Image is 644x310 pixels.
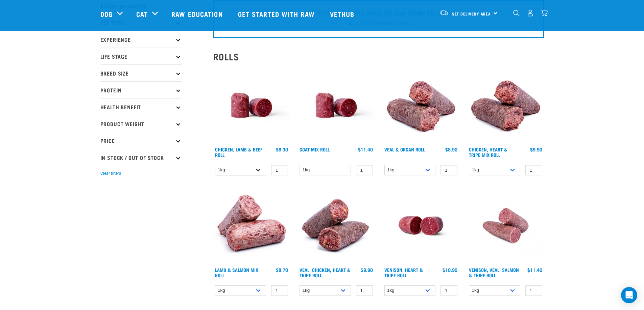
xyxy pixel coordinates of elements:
a: Raw Education [165,0,231,27]
span: Set Delivery Area [452,12,491,15]
p: Protein [100,81,182,98]
input: 1 [440,285,457,296]
img: Veal Organ Mix Roll 01 [383,67,459,144]
div: $11.40 [527,267,542,273]
img: Raw Essentials Venison Heart & Tripe Hypoallergenic Raw Pet Food Bulk Roll Unwrapped [383,188,459,264]
img: Raw Essentials Chicken Lamb Beef Bulk Minced Raw Dog Food Roll Unwrapped [213,67,290,144]
input: 1 [525,165,542,175]
a: Veal & Organ Roll [384,148,425,150]
a: Get started with Raw [231,0,323,27]
input: 1 [271,285,288,296]
a: Lamb & Salmon Mix Roll [215,269,258,276]
input: 1 [440,165,457,175]
img: 1261 Lamb Salmon Roll 01 [213,188,290,264]
img: 1263 Chicken Organ Roll 02 [298,188,375,264]
button: Clear filters [100,170,121,176]
p: Life Stage [100,48,182,64]
img: Chicken Heart Tripe Roll 01 [467,67,544,144]
img: home-icon-1@2x.png [513,10,520,16]
p: Experience [100,31,182,48]
input: 1 [356,285,373,296]
img: Venison Veal Salmon Tripe 1651 [467,188,544,264]
p: Product Weight [100,115,182,132]
a: Chicken, Heart & Tripe Mix Roll [469,148,507,156]
div: $9.90 [530,147,542,152]
h2: Rolls [213,51,544,62]
div: $11.40 [358,147,373,152]
div: $8.90 [445,147,457,152]
p: Health Benefit [100,98,182,115]
div: $10.90 [443,267,457,273]
a: Vethub [323,0,363,27]
a: Veal, Chicken, Heart & Tripe Roll [300,269,351,276]
input: 1 [356,165,373,175]
img: Raw Essentials Chicken Lamb Beef Bulk Minced Raw Dog Food Roll Unwrapped [298,67,375,144]
input: 1 [271,165,288,175]
a: Cat [136,9,148,19]
img: home-icon@2x.png [541,9,548,17]
input: 1 [525,285,542,296]
a: Venison, Heart & Tripe Roll [384,269,423,276]
a: Venison, Veal, Salmon & Tripe Roll [469,269,519,276]
div: $8.30 [276,147,288,152]
p: Price [100,132,182,149]
a: Chicken, Lamb & Beef Roll [215,148,262,156]
div: Open Intercom Messenger [621,287,637,303]
p: Breed Size [100,64,182,81]
p: In Stock / Out Of Stock [100,149,182,166]
div: $9.90 [361,267,373,273]
a: Goat Mix Roll [300,148,330,150]
img: van-moving.png [439,10,449,16]
img: user.png [527,9,534,17]
a: Dog [100,9,113,19]
div: $8.70 [276,267,288,273]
